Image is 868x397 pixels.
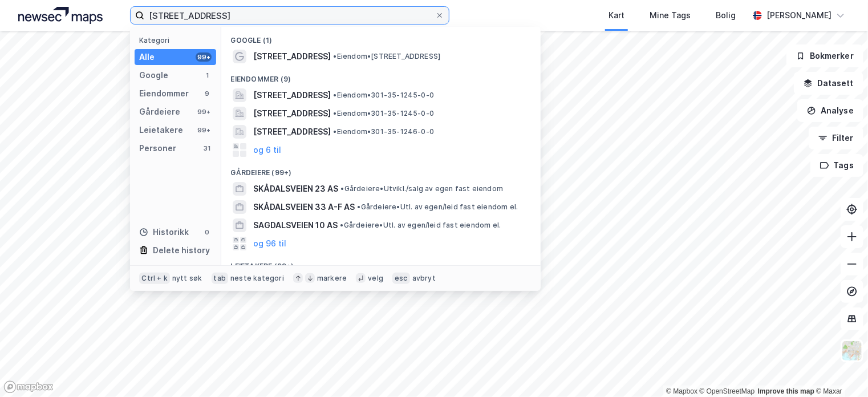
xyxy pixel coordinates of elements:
[253,218,338,232] span: SAGDALSVEIEN 10 AS
[253,200,355,214] span: SKÅDALSVEIEN 33 A-F AS
[153,244,210,257] div: Delete history
[212,273,229,284] div: tab
[253,143,281,157] button: og 6 til
[196,125,212,135] div: 99+
[172,274,202,283] div: nytt søk
[221,253,541,273] div: Leietakere (99+)
[202,144,212,153] div: 31
[412,274,436,283] div: avbryt
[202,71,212,80] div: 1
[841,340,863,362] img: Z
[333,109,434,118] span: Eiendom • 301-35-1245-0-0
[221,159,541,180] div: Gårdeiere (99+)
[139,105,180,119] div: Gårdeiere
[3,380,54,394] a: Mapbox homepage
[809,127,863,149] button: Filter
[139,36,216,44] div: Kategori
[700,387,755,395] a: OpenStreetMap
[221,66,541,86] div: Eiendommer (9)
[139,225,189,239] div: Historikk
[609,9,624,22] div: Kart
[139,50,155,64] div: Alle
[253,237,286,250] button: og 96 til
[811,342,868,397] iframe: Chat Widget
[794,72,863,95] button: Datasett
[196,52,212,62] div: 99+
[340,184,344,193] span: •
[333,127,434,136] span: Eiendom • 301-35-1246-0-0
[333,127,336,136] span: •
[253,107,331,120] span: [STREET_ADDRESS]
[139,87,189,100] div: Eiendommer
[144,7,435,24] input: Søk på adresse, matrikkel, gårdeiere, leietakere eller personer
[650,9,691,22] div: Mine Tags
[139,141,176,155] div: Personer
[340,221,501,230] span: Gårdeiere • Utl. av egen/leid fast eiendom el.
[797,99,863,122] button: Analyse
[758,387,814,395] a: Improve this map
[392,273,410,284] div: esc
[221,27,541,47] div: Google (1)
[716,9,736,22] div: Bolig
[230,274,284,283] div: neste kategori
[333,109,336,118] span: •
[333,91,336,99] span: •
[357,202,518,212] span: Gårdeiere • Utl. av egen/leid fast eiendom el.
[196,107,212,116] div: 99+
[810,154,863,177] button: Tags
[253,50,331,63] span: [STREET_ADDRESS]
[253,125,331,139] span: [STREET_ADDRESS]
[139,68,168,82] div: Google
[340,221,343,229] span: •
[666,387,697,395] a: Mapbox
[253,88,331,102] span: [STREET_ADDRESS]
[202,89,212,98] div: 9
[357,202,360,211] span: •
[333,52,440,61] span: Eiendom • [STREET_ADDRESS]
[786,44,863,67] button: Bokmerker
[333,91,434,100] span: Eiendom • 301-35-1245-0-0
[18,7,103,24] img: logo.a4113a55bc3d86da70a041830d287a7e.svg
[368,274,383,283] div: velg
[317,274,347,283] div: markere
[253,182,338,196] span: SKÅDALSVEIEN 23 AS
[202,228,212,237] div: 0
[340,184,503,193] span: Gårdeiere • Utvikl./salg av egen fast eiendom
[766,9,832,22] div: [PERSON_NAME]
[333,52,336,60] span: •
[139,123,183,137] div: Leietakere
[139,273,170,284] div: Ctrl + k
